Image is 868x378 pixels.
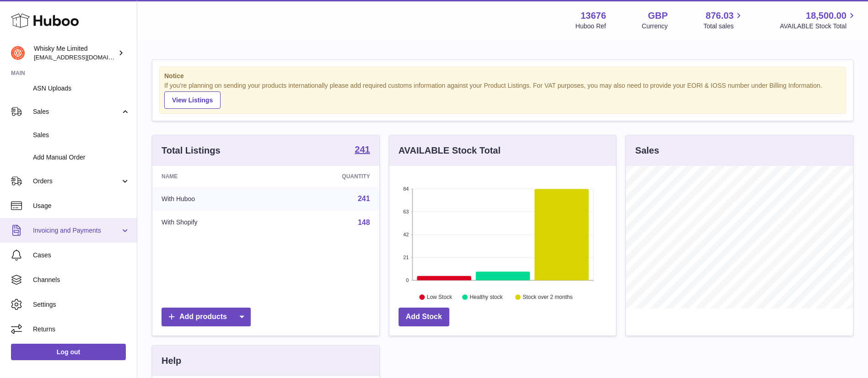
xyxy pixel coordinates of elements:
[355,145,370,156] a: 241
[33,107,120,116] span: Sales
[469,294,503,300] text: Healthy stock
[34,53,135,61] span: [EMAIL_ADDRESS][DOMAIN_NAME]
[806,10,846,22] span: 18,500.00
[33,177,120,186] span: Orders
[33,300,130,309] span: Settings
[164,81,841,109] div: If you're planning on sending your products internationally please add required customs informati...
[648,10,668,22] strong: GBP
[33,131,130,139] span: Sales
[33,202,130,210] span: Usage
[33,276,130,284] span: Channels
[403,232,409,237] text: 42
[703,22,744,31] span: Total sales
[576,22,606,31] div: Huboo Ref
[33,84,130,93] span: ASN Uploads
[162,308,251,326] a: Add products
[33,226,120,235] span: Invoicing and Payments
[399,308,449,326] a: Add Stock
[358,195,370,202] a: 241
[152,211,275,234] td: With Shopify
[635,144,659,157] h3: Sales
[403,186,409,192] text: 84
[164,72,841,80] strong: Notice
[33,153,130,162] span: Add Manual Order
[11,46,25,60] img: internalAdmin-13676@internal.huboo.com
[780,10,857,31] a: 18,500.00 AVAILABLE Stock Total
[33,325,130,334] span: Returns
[152,187,275,211] td: With Huboo
[152,166,275,187] th: Name
[703,10,744,31] a: 876.03 Total sales
[164,91,221,109] a: View Listings
[403,209,409,214] text: 63
[403,255,409,260] text: 21
[427,294,453,300] text: Low Stock
[162,355,181,367] h3: Help
[33,251,130,260] span: Cases
[399,144,501,157] h3: AVAILABLE Stock Total
[406,277,409,283] text: 0
[642,22,668,31] div: Currency
[780,22,857,31] span: AVAILABLE Stock Total
[162,144,221,157] h3: Total Listings
[34,44,116,62] div: Whisky Me Limited
[355,145,370,154] strong: 241
[523,294,572,300] text: Stock over 2 months
[358,218,370,226] a: 148
[275,166,379,187] th: Quantity
[581,10,606,22] strong: 13676
[11,344,126,360] a: Log out
[706,10,733,22] span: 876.03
